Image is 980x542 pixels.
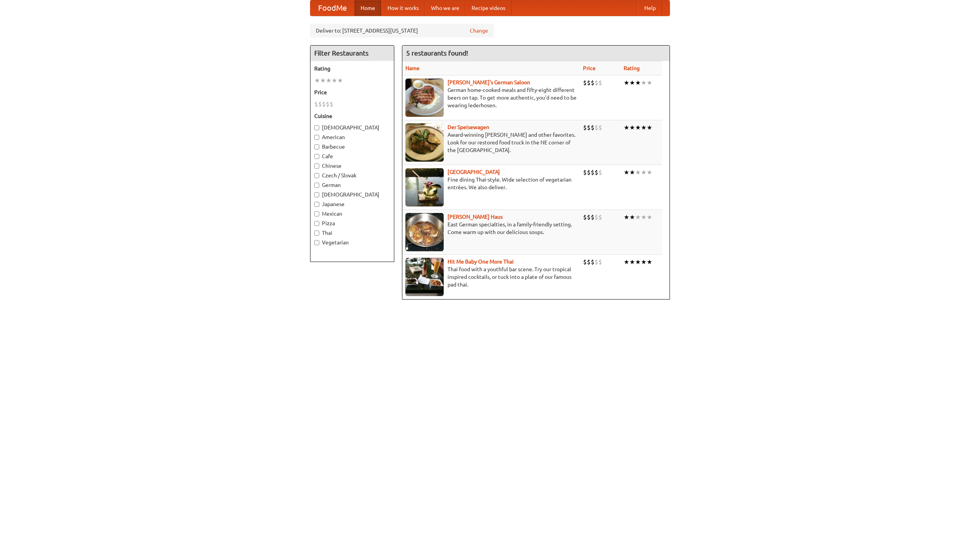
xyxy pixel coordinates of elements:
input: Czech / Slovak [314,173,319,178]
label: Thai [314,229,390,237]
a: Der Speisewagen [448,124,489,130]
a: Rating [624,65,640,71]
input: Mexican [314,211,319,216]
li: $ [598,258,602,266]
li: ★ [624,79,629,87]
a: Change [470,27,488,34]
img: speisewagen.jpg [405,123,444,162]
img: satay.jpg [405,168,444,206]
li: ★ [635,79,641,87]
li: ★ [635,213,641,221]
li: $ [595,168,598,177]
li: $ [591,168,595,177]
input: German [314,183,319,188]
img: kohlhaus.jpg [405,213,444,251]
input: [DEMOGRAPHIC_DATA] [314,125,319,130]
li: $ [598,213,602,221]
label: [DEMOGRAPHIC_DATA] [314,191,390,198]
label: Cafe [314,152,390,160]
li: ★ [326,76,332,85]
label: German [314,181,390,189]
a: How it works [381,0,425,16]
label: [DEMOGRAPHIC_DATA] [314,124,390,131]
li: ★ [624,168,629,177]
li: ★ [624,258,629,266]
label: Chinese [314,162,390,170]
li: $ [583,79,587,87]
li: $ [598,123,602,132]
li: $ [587,168,591,177]
label: Vegetarian [314,239,390,246]
input: Pizza [314,221,319,226]
li: ★ [641,79,647,87]
img: esthers.jpg [405,79,444,117]
li: $ [591,79,595,87]
ng-pluralize: 5 restaurants found! [406,49,468,57]
li: $ [598,168,602,177]
li: $ [595,213,598,221]
li: ★ [629,168,635,177]
a: [PERSON_NAME] Haus [448,214,503,220]
input: Barbecue [314,144,319,149]
li: $ [591,213,595,221]
a: Hit Me Baby One More Thai [448,259,514,265]
li: ★ [647,258,652,266]
li: $ [595,79,598,87]
li: $ [318,100,322,108]
a: Help [638,0,662,16]
li: $ [314,100,318,108]
h4: Filter Restaurants [310,46,394,61]
li: ★ [641,258,647,266]
li: $ [583,168,587,177]
li: ★ [629,213,635,221]
h5: Price [314,88,390,96]
li: $ [587,79,591,87]
b: [PERSON_NAME]'s German Saloon [448,79,530,85]
li: ★ [629,123,635,132]
input: Chinese [314,164,319,169]
li: $ [595,123,598,132]
img: babythai.jpg [405,258,444,296]
li: $ [583,213,587,221]
li: ★ [635,258,641,266]
input: Cafe [314,154,319,159]
input: Japanese [314,202,319,207]
li: $ [595,258,598,266]
input: American [314,135,319,140]
a: [GEOGRAPHIC_DATA] [448,169,500,175]
li: ★ [641,168,647,177]
a: Name [405,65,420,71]
li: ★ [641,213,647,221]
li: ★ [332,76,337,85]
li: ★ [314,76,320,85]
input: [DEMOGRAPHIC_DATA] [314,192,319,197]
label: Czech / Slovak [314,172,390,179]
li: $ [598,79,602,87]
li: ★ [647,168,652,177]
a: Price [583,65,596,71]
a: Recipe videos [465,0,511,16]
li: $ [591,123,595,132]
p: Fine dining Thai-style. Wide selection of vegetarian entrées. We also deliver. [405,176,577,191]
li: $ [587,123,591,132]
li: ★ [320,76,326,85]
li: $ [587,213,591,221]
a: FoodMe [310,0,354,16]
a: Home [354,0,381,16]
h5: Cuisine [314,112,390,120]
label: Mexican [314,210,390,218]
p: Thai food with a youthful bar scene. Try our tropical inspired cocktails, or tuck into a plate of... [405,265,577,288]
p: German home-cooked meals and fifty-eight different beers on tap. To get more authentic, you'd nee... [405,86,577,109]
label: Japanese [314,200,390,208]
li: ★ [629,79,635,87]
h5: Rating [314,65,390,72]
li: ★ [337,76,343,85]
label: Pizza [314,219,390,227]
label: Barbecue [314,143,390,151]
li: $ [591,258,595,266]
li: ★ [647,79,652,87]
li: ★ [635,123,641,132]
